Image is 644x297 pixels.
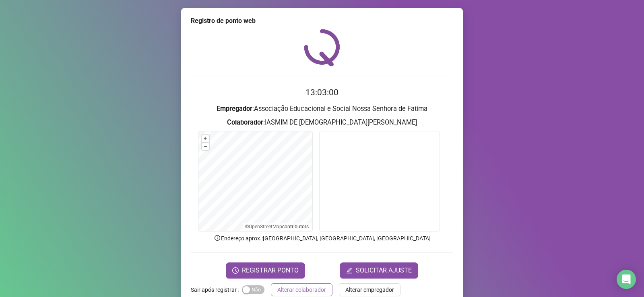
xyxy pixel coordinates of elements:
[217,105,252,113] strong: Empregador
[245,224,310,229] li: © contributors.
[277,285,326,294] span: Alterar colaborador
[191,104,453,114] h3: : Associação Educacional e Social Nossa Senhora de Fatima
[340,262,418,279] button: editSOLICITAR AJUSTE
[202,135,209,142] button: +
[249,224,282,229] a: OpenStreetMap
[214,234,221,242] span: info-circle
[191,283,242,296] label: Sair após registrar
[191,16,453,26] div: Registro de ponto web
[345,285,394,294] span: Alterar empregador
[346,267,353,274] span: edit
[617,270,636,289] div: Open Intercom Messenger
[191,117,453,128] h3: : IASMIM DE [DEMOGRAPHIC_DATA][PERSON_NAME]
[242,266,299,275] span: REGISTRAR PONTO
[304,29,340,66] img: QRPoint
[202,143,209,150] button: –
[356,266,412,275] span: SOLICITAR AJUSTE
[271,283,332,296] button: Alterar colaborador
[305,88,339,97] time: 13:03:00
[191,234,453,243] p: Endereço aprox. : [GEOGRAPHIC_DATA], [GEOGRAPHIC_DATA], [GEOGRAPHIC_DATA]
[227,119,263,126] strong: Colaborador
[232,267,239,274] span: clock-circle
[339,283,400,296] button: Alterar empregador
[226,262,305,279] button: REGISTRAR PONTO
